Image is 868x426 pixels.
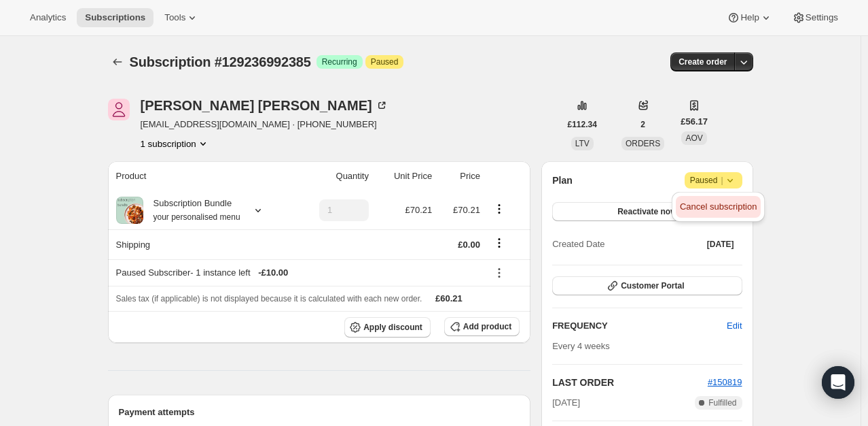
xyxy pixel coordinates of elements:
h2: Plan [552,174,573,187]
span: £0.00 [458,240,480,250]
span: Subscriptions [85,12,145,23]
span: [DATE] [707,239,734,250]
span: Tools [164,12,185,23]
button: 2 [632,115,653,134]
span: - £10.00 [258,266,288,280]
button: #150819 [708,376,742,389]
span: £112.34 [568,119,597,130]
h2: Payment attempts [119,406,520,419]
button: Edit [719,315,750,337]
span: Customer Portal [621,280,684,291]
span: Paused [690,174,737,187]
th: Unit Price [373,161,436,191]
span: Settings [806,12,838,23]
span: Analytics [30,12,66,23]
th: Product [108,161,294,191]
button: Product actions [488,201,510,216]
button: £112.34 [560,115,605,134]
span: [DATE] [552,396,580,410]
div: [PERSON_NAME] [PERSON_NAME] [141,99,388,112]
span: 2 [640,119,645,130]
span: Created Date [552,237,604,251]
span: Every 4 weeks [552,341,610,351]
span: Reactivate now [617,206,676,217]
button: Help [719,8,780,27]
span: LTV [575,139,590,148]
span: Create order [679,56,727,67]
span: Fulfilled [708,397,736,408]
div: Open Intercom Messenger [822,366,854,399]
span: Apply discount [363,322,422,333]
span: Paused [371,56,399,67]
th: Price [436,161,484,191]
span: [EMAIL_ADDRESS][DOMAIN_NAME] · [PHONE_NUMBER] [141,118,388,131]
img: product img [116,197,143,224]
button: Customer Portal [552,276,742,295]
button: Apply discount [344,317,431,338]
button: Settings [784,8,846,27]
button: Shipping actions [488,235,510,250]
span: Cancel subscription [680,201,757,212]
small: your personalised menu [153,212,240,222]
th: Shipping [108,229,294,259]
span: Joan Edwards [108,99,130,120]
button: Create order [670,52,735,71]
span: £70.21 [453,205,480,215]
h2: FREQUENCY [552,319,727,333]
span: Subscription #129236992385 [130,54,311,69]
span: AOV [685,133,702,143]
div: Subscription Bundle [143,197,240,224]
span: Sales tax (if applicable) is not displayed because it is calculated with each new order. [116,294,422,304]
span: Edit [727,319,742,333]
button: [DATE] [699,235,742,254]
button: Tools [156,8,207,27]
span: £56.17 [681,115,708,129]
span: Recurring [322,56,357,67]
span: | [721,175,723,186]
h2: LAST ORDER [552,376,708,389]
button: Subscriptions [77,8,153,27]
span: £70.21 [405,205,432,215]
button: Reactivate now [552,202,742,221]
th: Quantity [294,161,373,191]
button: Add product [444,317,520,336]
button: Analytics [22,8,74,27]
a: #150819 [708,377,742,387]
button: Subscriptions [108,52,127,71]
div: Paused Subscriber - 1 instance left [116,266,480,280]
span: ORDERS [626,139,660,148]
button: Cancel subscription [676,196,761,218]
span: Help [740,12,759,23]
button: Product actions [141,137,210,150]
span: Add product [463,321,511,332]
span: £60.21 [435,293,463,304]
